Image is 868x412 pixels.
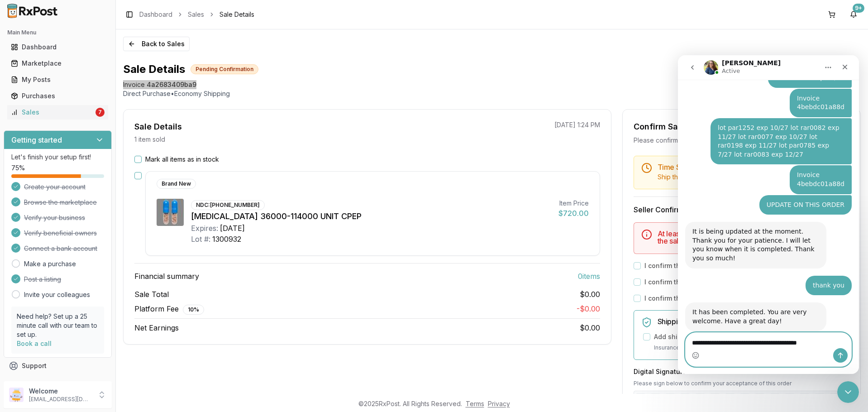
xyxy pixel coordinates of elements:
[578,271,600,282] span: 0 item s
[11,163,25,172] span: 75 %
[7,72,108,88] a: My Posts
[11,91,105,101] div: Purchases
[157,199,184,226] img: Creon 36000-114000 UNIT CPEP
[220,223,245,234] div: [DATE]
[191,210,551,223] div: [MEDICAL_DATA] 36000-114000 UNIT CPEP
[134,303,204,315] span: Platform Fee
[191,200,265,210] div: NDC: [PHONE_NUMBER]
[24,198,97,207] span: Browse the marketplace
[24,213,85,222] span: Verify your business
[123,80,145,89] div: Invoice
[4,56,112,71] button: Marketplace
[837,381,859,403] iframe: Intercom live chat
[846,7,861,22] button: 9+
[139,10,254,19] nav: breadcrumb
[654,332,827,341] label: Add shipping insurance for $0.00 ( 1.5 % of order value)
[7,55,108,72] a: Marketplace
[134,135,165,144] p: 1 item sold
[24,182,86,192] span: Create your account
[29,396,92,403] p: [EMAIL_ADDRESS][DOMAIN_NAME]
[157,179,196,189] div: Brand New
[558,208,589,219] div: $720.00
[139,10,172,19] a: Dashboard
[580,289,600,300] span: $0.00
[123,62,185,77] h1: Sale Details
[134,289,169,300] span: Sale Total
[4,4,62,18] img: RxPost Logo
[554,120,600,129] p: [DATE] 1:24 PM
[4,89,112,103] button: Purchases
[11,59,105,68] div: Marketplace
[4,105,112,120] button: Sales7
[558,199,589,208] div: Item Price
[11,108,94,117] div: Sales
[7,29,108,36] h2: Main Menu
[634,380,849,387] p: Please sign below to confirm your acceptance of this order
[7,88,108,104] a: Purchases
[24,275,61,284] span: Post a listing
[634,204,849,215] h3: Seller Confirmation
[634,136,849,145] div: Please confirm you have all items in stock before proceeding
[191,64,258,74] div: Pending Confirmation
[24,229,97,238] span: Verify beneficial owners
[24,290,90,299] a: Invite your colleagues
[17,312,99,339] p: Need help? Set up a 25 minute call with our team to set up.
[644,261,846,270] label: I confirm that the 0 selected items are in stock and ready to ship
[634,367,849,376] h3: Digital Signature
[123,37,190,51] button: Back to Sales
[654,343,842,352] p: Insurance covers loss, damage, or theft during transit.
[644,278,831,287] label: I confirm that all 0 selected items match the listed condition
[658,230,842,244] h5: At least one item must be marked as in stock to confirm the sale.
[4,72,112,87] button: My Posts
[17,340,52,347] a: Book a call
[134,322,179,333] span: Net Earnings
[95,108,105,117] div: 7
[219,10,254,19] span: Sale Details
[853,4,864,13] div: 9+
[24,259,76,268] a: Make a purchase
[188,10,204,19] a: Sales
[577,304,600,313] span: - $0.00
[134,271,199,282] span: Financial summary
[4,374,112,390] button: Feedback
[11,43,105,52] div: Dashboard
[145,155,219,164] label: Mark all items as in stock
[29,387,92,396] p: Welcome
[183,305,204,315] div: 10 %
[488,400,510,407] a: Privacy
[11,134,62,145] h3: Getting started
[123,89,861,98] p: Direct Purchase • Economy Shipping
[11,75,105,84] div: My Posts
[24,244,97,253] span: Connect a bank account
[644,294,786,303] label: I confirm that all expiration dates are correct
[678,55,859,374] iframe: Intercom live chat
[134,120,182,133] div: Sale Details
[9,388,24,402] img: User avatar
[212,234,241,244] div: 1300932
[4,358,112,374] button: Support
[658,318,842,325] h5: Shipping Insurance
[580,323,600,332] span: $0.00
